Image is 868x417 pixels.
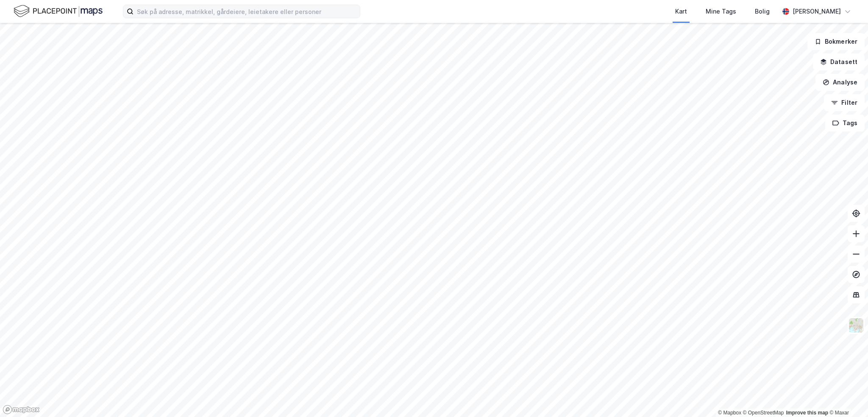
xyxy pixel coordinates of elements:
[793,6,841,17] div: [PERSON_NAME]
[706,6,736,17] div: Mine Tags
[755,6,770,17] div: Bolig
[14,4,103,19] img: logo.f888ab2527a4732fd821a326f86c7f29.svg
[675,6,687,17] div: Kart
[134,5,360,18] input: Søk på adresse, matrikkel, gårdeiere, leietakere eller personer
[826,376,868,417] iframe: Chat Widget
